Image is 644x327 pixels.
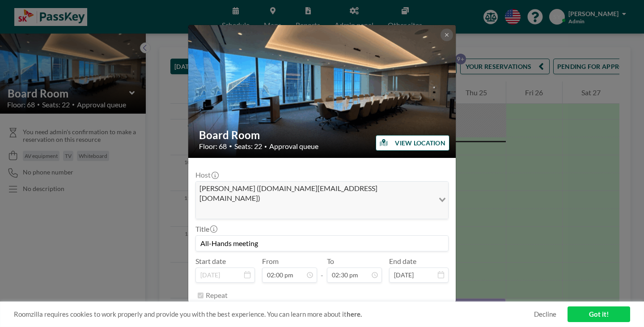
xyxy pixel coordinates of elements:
[264,144,267,149] span: •
[347,310,362,318] a: here.
[199,142,227,151] span: Floor: 68
[195,257,226,266] label: Start date
[199,128,446,142] h2: Board Room
[568,306,630,322] a: Got it!
[195,225,216,234] label: Title
[327,257,334,266] label: To
[198,183,432,204] span: [PERSON_NAME] ([DOMAIN_NAME][EMAIL_ADDRESS][DOMAIN_NAME])
[389,257,416,266] label: End date
[196,182,448,219] div: Search for option
[197,205,433,217] input: Search for option
[321,260,323,280] span: -
[229,143,232,149] span: •
[262,257,279,266] label: From
[234,142,262,151] span: Seats: 22
[206,291,228,300] label: Repeat
[269,142,318,151] span: Approval queue
[196,236,448,251] input: (No title)
[195,170,218,179] label: Host
[14,310,534,319] span: Roomzilla requires cookies to work properly and provide you with the best experience. You can lea...
[188,18,457,166] img: 537.gif
[534,310,556,319] a: Decline
[376,135,449,151] button: VIEW LOCATION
